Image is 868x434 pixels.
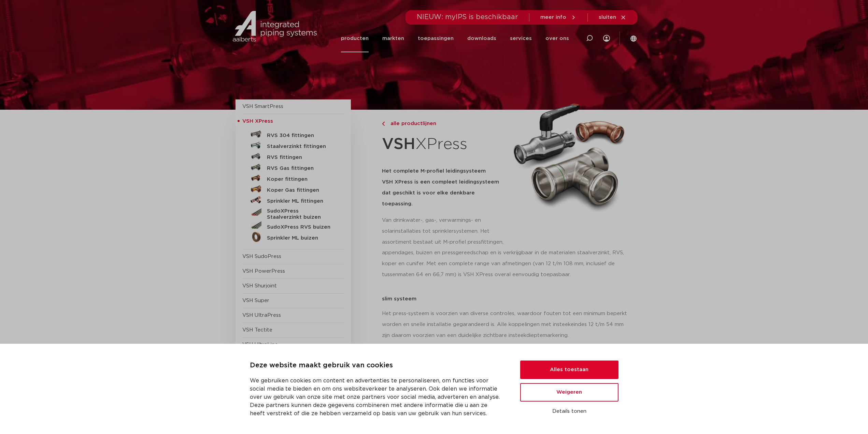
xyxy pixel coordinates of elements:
[386,121,436,126] span: alle productlijnen
[510,25,532,52] a: services
[603,25,610,52] div: my IPS
[382,136,415,152] strong: VSH
[382,131,506,158] h1: XPress
[267,224,335,230] h5: SudoXPress RVS buizen
[382,166,506,209] h5: Het complete M-profiel leidingsysteem VSH XPress is een compleet leidingsysteem dat geschikt is v...
[382,247,633,280] p: appendages, buizen en pressgereedschap en is verkrijgbaar in de materialen staalverzinkt, RVS, ko...
[540,15,566,20] span: meer info
[242,269,285,274] a: VSH PowerPress
[545,25,569,52] a: over ons
[242,119,273,124] span: VSH XPress
[382,296,633,301] p: slim systeem
[242,298,269,303] a: VSH Super
[242,205,344,220] a: SudoXPress Staalverzinkt buizen
[520,383,618,402] button: Weigeren
[242,129,344,140] a: RVS 304 fittingen
[267,198,335,204] h5: Sprinkler ML fittingen
[267,176,335,182] h5: Koper fittingen
[242,342,278,347] a: VSH UltraLine
[267,154,335,161] h5: RVS fittingen
[242,220,344,231] a: SudoXPress RVS buizen
[540,14,577,21] a: meer info
[250,377,504,418] p: We gebruiken cookies om content en advertenties te personaliseren, om functies voor social media ...
[267,165,335,172] h5: RVS Gas fittingen
[267,235,335,241] h5: Sprinkler ML buizen
[250,360,504,371] p: Deze website maakt gebruik van cookies
[242,327,272,333] a: VSH Tectite
[382,215,506,248] p: Van drinkwater-, gas-, verwarmings- en solarinstallaties tot sprinklersystemen. Het assortiment b...
[242,313,281,318] a: VSH UltraPress
[242,283,277,288] a: VSH Shurjoint
[242,151,344,162] a: RVS fittingen
[341,25,369,52] a: producten
[520,406,618,417] button: Details tonen
[382,122,385,126] img: chevron-right.svg
[242,140,344,151] a: Staalverzinkt fittingen
[267,144,335,150] h5: Staalverzinkt fittingen
[382,308,633,341] p: Het press-systeem is voorzien van diverse controles, waardoor fouten tot een minimum beperkt word...
[267,133,335,139] h5: RVS 304 fittingen
[242,184,344,194] a: Koper Gas fittingen
[382,120,506,128] a: alle productlijnen
[467,25,496,52] a: downloads
[242,231,344,242] a: Sprinkler ML buizen
[520,361,618,379] button: Alles toestaan
[267,208,335,220] h5: SudoXPress Staalverzinkt buizen
[599,15,616,20] span: sluiten
[599,14,626,21] a: sluiten
[418,25,454,52] a: toepassingen
[242,254,281,259] a: VSH SudoPress
[267,187,335,193] h5: Koper Gas fittingen
[242,173,344,184] a: Koper fittingen
[242,194,344,205] a: Sprinkler ML fittingen
[242,162,344,173] a: RVS Gas fittingen
[417,14,518,21] span: NIEUW: myIPS is beschikbaar
[242,104,283,109] a: VSH SmartPress
[382,25,404,52] a: markten
[341,25,569,52] nav: Menu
